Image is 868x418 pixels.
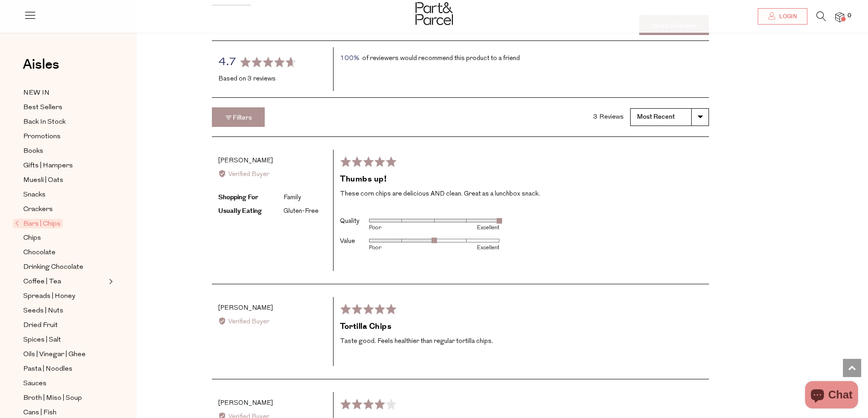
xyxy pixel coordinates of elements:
[23,393,106,404] a: Broth | Miso | Soup
[218,74,327,84] div: Based on 3 reviews
[835,12,844,22] a: 0
[23,378,46,389] span: Sauces
[218,192,282,202] div: Shopping For
[23,349,106,360] a: Oils | Vinegar | Ghee
[340,212,499,252] table: Product attributes ratings
[369,245,434,251] div: Poor
[340,189,703,200] p: These corn chips are delicious AND clean. Great as a lunchbox snack.
[23,291,75,302] span: Spreads | Honey
[218,170,327,180] div: Verified Buyer
[23,232,106,244] a: Chips
[23,160,106,171] a: Gifts | Hampers
[23,204,106,215] a: Crackers
[23,175,63,186] span: Muesli | Oats
[23,262,83,273] span: Drinking Chocolate
[23,55,59,75] span: Aisles
[23,378,106,389] a: Sauces
[23,131,61,142] span: Promotions
[23,102,62,113] span: Best Sellers
[434,245,499,251] div: Excellent
[593,112,624,122] div: 3 Reviews
[23,334,106,346] a: Spices | Salt
[107,276,113,287] button: Expand/Collapse Coffee | Tea
[23,58,59,81] a: Aisles
[340,232,369,252] th: Value
[777,13,797,20] span: Login
[23,363,106,375] a: Pasta | Noodles
[802,381,861,411] inbox-online-store-chat: Shopify online store chat
[23,291,106,302] a: Spreads | Honey
[340,336,703,347] p: Taste good. Feels healthier than regular tortilla chips.
[23,161,73,171] span: Gifts | Hampers
[23,102,106,113] a: Best Sellers
[23,117,66,128] span: Back In Stock
[218,305,273,312] span: [PERSON_NAME]
[23,247,56,258] span: Chocolate
[23,175,106,186] a: Muesli | Oats
[369,225,434,231] div: Poor
[23,190,46,201] span: Snacks
[23,305,106,317] a: Seeds | Nuts
[218,206,282,216] div: Usually Eating
[283,193,301,203] div: Family
[218,317,327,327] div: Verified Buyer
[23,320,106,331] a: Dried Fruit
[23,262,106,273] a: Drinking Chocolate
[23,204,53,215] span: Crackers
[23,87,106,99] a: NEW IN
[23,146,106,157] a: Books
[23,116,106,128] a: Back In Stock
[23,364,72,375] span: Pasta | Noodles
[362,55,520,62] span: of reviewers would recommend this product to a friend
[15,218,106,229] a: Bars | Chips
[212,107,265,127] button: Filters
[218,57,236,68] span: 4.7
[23,320,58,331] span: Dried Fruit
[13,219,63,228] span: Bars | Chips
[218,157,273,164] span: [PERSON_NAME]
[23,131,106,142] a: Promotions
[23,88,50,99] span: NEW IN
[218,400,273,407] span: [PERSON_NAME]
[23,189,106,201] a: Snacks
[23,335,61,346] span: Spices | Salt
[23,277,61,287] span: Coffee | Tea
[23,349,86,360] span: Oils | Vinegar | Ghee
[340,321,703,332] h2: Tortilla Chips
[758,8,807,25] a: Login
[340,212,369,232] th: Quality
[23,393,82,404] span: Broth | Miso | Soup
[23,233,41,244] span: Chips
[283,208,318,215] li: Gluten-Free
[23,247,106,258] a: Chocolate
[23,146,43,157] span: Books
[340,174,703,185] h2: Thumbs up!
[23,276,106,287] a: Coffee | Tea
[340,54,359,64] span: 100%
[23,306,63,317] span: Seeds | Nuts
[845,12,853,20] span: 0
[434,225,499,231] div: Excellent
[416,2,453,25] img: Part&Parcel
